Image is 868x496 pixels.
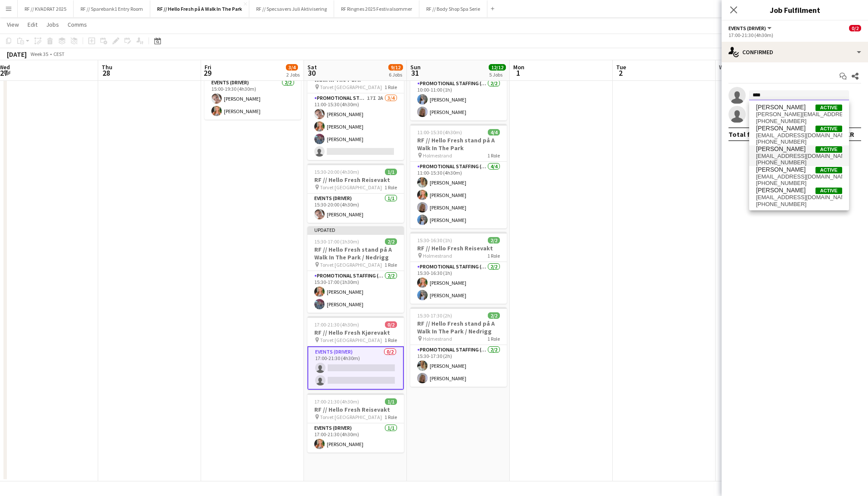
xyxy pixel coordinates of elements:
div: 6 Jobs [389,71,403,78]
app-card-role: Promotional Staffing (Promotional Staff)2/215:30-17:30 (2h)[PERSON_NAME][PERSON_NAME] [410,345,507,387]
div: Updated15:30-17:00 (1h30m)2/2RF // Hello Fresh stand på A Walk In The Park / Nedrigg Torvet [GEOG... [307,226,404,313]
a: Jobs [43,19,62,30]
span: 29 [203,68,211,78]
span: 1 Role [384,414,397,420]
span: 2 [615,68,626,78]
app-card-role: Promotional Staffing (Promotional Staff)2/215:30-16:30 (1h)[PERSON_NAME][PERSON_NAME] [410,262,507,304]
app-job-card: 15:30-20:00 (4h30m)1/1RF // Hello Fresh Reisevakt Torvet [GEOGRAPHIC_DATA]1 RoleEvents (Driver)1/... [307,163,404,223]
h3: RF // Hello Fresh stand på A Walk In The Park / Nedrigg [410,320,507,335]
button: RF // Sparebank1 Entry Room [74,0,150,17]
div: CEST [53,51,65,57]
span: Fri [205,63,211,71]
span: 15:30-20:00 (4h30m) [314,169,359,175]
span: 12/12 [489,64,506,71]
span: 1 Role [487,253,500,259]
h3: RF // Hello Fresh stand på A Walk In The Park [410,136,507,152]
div: 2 Jobs [286,71,300,78]
app-job-card: 17:00-21:30 (4h30m)1/1RF // Hello Fresh Reisevakt Torvet [GEOGRAPHIC_DATA]1 RoleEvents (Driver)1/... [307,393,404,453]
app-job-card: Updated11:00-15:30 (4h30m)3/4RF // Hello Fresh stand på A Walk In The Park Torvet [GEOGRAPHIC_DAT... [307,49,404,160]
span: Sun [410,63,421,71]
a: Comms [64,19,90,30]
app-card-role: Events (Driver)2/215:00-19:30 (4h30m)[PERSON_NAME][PERSON_NAME] [205,78,301,120]
span: Holmestrand [423,336,452,342]
span: Edit [28,21,37,28]
span: 1 [512,68,524,78]
div: 17:00-21:30 (4h30m)0/2RF // Hello Fresh Kjørevakt Torvet [GEOGRAPHIC_DATA]1 RoleEvents (Driver)0/... [307,316,404,390]
div: Total fee [728,130,758,139]
app-card-role: Events (Driver)1/117:00-21:30 (4h30m)[PERSON_NAME] [307,423,404,453]
span: noralaaouar00@gmail.com [756,194,842,201]
span: 3/4 [286,64,298,71]
span: Torvet [GEOGRAPHIC_DATA] [320,184,382,191]
span: Torvet [GEOGRAPHIC_DATA] [320,414,382,420]
span: Active [815,105,842,111]
span: 28 [100,68,112,78]
app-card-role: Events (Driver)0/217:00-21:30 (4h30m) [307,346,404,390]
span: +4741544921 [756,118,842,125]
span: nora@alvsaker.no [756,111,842,118]
button: RF // Specsavers Juli Aktivisering [249,0,334,17]
span: Jobs [46,21,59,28]
span: Mon [513,63,524,71]
button: RF Ringnes 2025 Festivalsommer [334,0,419,17]
span: 15:30-16:30 (1h) [417,237,452,243]
span: Comms [68,21,87,28]
h3: RF // Hello Fresh Reisevakt [307,406,404,413]
span: 1/1 [385,398,397,405]
button: RF // KVADRAT 2025 [18,0,74,17]
span: Nora Brekke Bystøl [756,125,806,132]
app-job-card: 10:00-11:00 (1h)2/2RF // Hello Fresh Reisevakt Holmestrand1 RolePromotional Staffing (Promotional... [410,49,507,120]
app-card-role: Promotional Staffing (Promotional Staff)17I2A3/411:00-15:30 (4h30m)[PERSON_NAME][PERSON_NAME][PER... [307,93,404,160]
h3: Job Fulfilment [722,4,868,15]
span: Active [815,167,842,173]
a: Edit [24,19,41,30]
span: 1 Role [384,184,397,191]
div: 5 Jobs [489,71,505,78]
span: Events (Driver) [728,25,766,31]
span: +4741605390 [756,180,842,187]
span: 17:00-21:30 (4h30m) [314,321,359,328]
span: 0/2 [385,321,397,328]
div: 15:30-16:30 (1h)2/2RF // Hello Fresh Reisevakt Holmestrand1 RolePromotional Staffing (Promotional... [410,232,507,304]
h3: RF // Hello Fresh Kjørevakt [307,329,404,336]
span: 2/2 [488,312,500,319]
span: 9/12 [388,64,403,71]
span: Active [815,188,842,194]
span: Nora Laaouar [756,187,806,194]
div: Updated [307,226,404,233]
span: Torvet [GEOGRAPHIC_DATA] [320,262,382,268]
span: 1 Role [384,84,397,90]
span: 1 Role [384,262,397,268]
span: 0/2 [849,25,861,31]
span: Nora Sofie Leverås [756,166,806,173]
span: 4/4 [488,129,500,136]
h3: RF // Hello Fresh Reisevakt [410,244,507,252]
span: 11:00-15:30 (4h30m) [417,129,462,136]
span: View [7,21,19,28]
app-job-card: 11:00-15:30 (4h30m)4/4RF // Hello Fresh stand på A Walk In The Park Holmestrand1 RolePromotional ... [410,124,507,228]
div: 15:30-17:30 (2h)2/2RF // Hello Fresh stand på A Walk In The Park / Nedrigg Holmestrand1 RolePromo... [410,307,507,387]
span: norasml@live.no [756,173,842,180]
h3: RF // Hello Fresh Reisevakt [307,176,404,184]
span: 1 Role [487,152,500,159]
span: 1 Role [384,337,397,343]
app-card-role: Promotional Staffing (Promotional Staff)2/215:30-17:00 (1h30m)[PERSON_NAME][PERSON_NAME] [307,271,404,313]
h3: RF // Hello Fresh stand på A Walk In The Park / Nedrigg [307,246,404,261]
div: 17:00-21:30 (4h30m) [728,32,861,38]
a: View [3,19,22,30]
app-card-role: Events (Driver)1/115:30-20:00 (4h30m)[PERSON_NAME] [307,194,404,223]
app-job-card: 15:00-19:30 (4h30m)2/2RF // Hello Fresh Reisevakt Torvet [GEOGRAPHIC_DATA]1 RoleEvents (Driver)2/... [205,48,301,120]
button: RF // Body Shop Spa Serie [419,0,487,17]
app-card-role: Promotional Staffing (Promotional Staff)2/210:00-11:00 (1h)[PERSON_NAME][PERSON_NAME] [410,79,507,120]
app-card-role: Promotional Staffing (Promotional Staff)4/411:00-15:30 (4h30m)[PERSON_NAME][PERSON_NAME][PERSON_N... [410,162,507,228]
span: 1 Role [487,336,500,342]
span: 31 [409,68,421,78]
span: Nora Alvsaker [756,104,806,111]
div: [DATE] [7,50,27,59]
span: norabbystol@icloud.com [756,132,842,139]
